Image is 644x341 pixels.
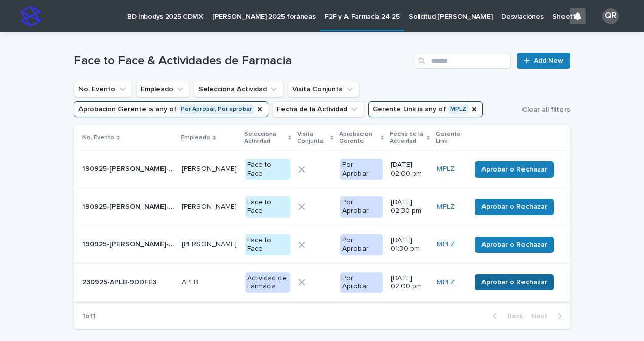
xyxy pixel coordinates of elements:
tr: 190925-[PERSON_NAME]-95EBD5190925-[PERSON_NAME]-95EBD5 [PERSON_NAME][PERSON_NAME] Face to FacePor... [74,226,570,264]
a: MPLZ [437,203,455,211]
p: 230925-APLB-9DDFE3 [82,276,158,287]
p: Visita Conjunta [297,129,328,147]
button: Empleado [136,81,190,97]
a: Add New [517,53,570,69]
p: [DATE] 02:00 pm [391,161,429,178]
p: [PERSON_NAME] [182,163,239,174]
p: [DATE] 01:30 pm [391,236,429,253]
p: [DATE] 02:00 pm [391,274,429,291]
button: Aprobar o Rechazar [475,237,554,253]
span: Aprobar o Rechazar [481,240,547,250]
button: Aprobacion Gerente [74,101,268,117]
p: [PERSON_NAME] [182,201,239,211]
div: Por Aprobar [340,234,383,255]
div: Face to Face [245,234,290,255]
p: [PERSON_NAME] [182,238,239,249]
button: Back [485,312,527,321]
tr: 190925-[PERSON_NAME]-CE62E2190925-[PERSON_NAME]-CE62E2 [PERSON_NAME][PERSON_NAME] Face to FacePor... [74,188,570,226]
button: Aprobar o Rechazar [475,161,554,178]
span: Clear all filters [522,106,570,113]
p: Fecha de la Actividad [390,129,424,147]
tr: 230925-APLB-9DDFE3230925-APLB-9DDFE3 APLBAPLB Actividad de FarmaciaPor Aprobar[DATE] 02:00 pmMPLZ... [74,264,570,302]
span: Aprobar o Rechazar [481,202,547,212]
button: Fecha de la Actividad [272,101,364,117]
button: Selecciona Actividad [194,81,284,97]
input: Search [415,53,511,69]
div: Por Aprobar [340,159,383,180]
p: 190925-BAUR-95EBD5 [82,238,176,249]
span: Back [501,313,523,320]
div: Actividad de Farmacia [245,272,290,293]
a: MPLZ [437,278,455,287]
tr: 190925-[PERSON_NAME]-6F4B50190925-[PERSON_NAME]-6F4B50 [PERSON_NAME][PERSON_NAME] Face to FacePor... [74,150,570,188]
div: Face to Face [245,196,290,218]
img: stacker-logo-s-only.png [20,6,41,26]
p: [DATE] 02:30 pm [391,198,429,216]
span: Aprobar o Rechazar [481,277,547,287]
p: Gerente Link [436,129,464,147]
h1: Face to Face & Actividades de Farmacia [74,54,411,68]
button: Visita Conjunta [288,81,359,97]
span: Next [531,313,553,320]
p: APLB [182,276,200,287]
button: Aprobar o Rechazar [475,274,554,290]
div: QR [602,8,619,24]
button: Gerente Link [368,101,483,117]
div: Por Aprobar [340,272,383,293]
div: Face to Face [245,159,290,180]
p: 1 of 1 [74,304,104,329]
p: No. Evento [82,132,114,143]
button: Next [527,312,570,321]
a: MPLZ [437,165,455,174]
div: Por Aprobar [340,196,383,218]
button: Clear all filters [518,102,570,117]
a: MPLZ [437,240,455,249]
span: Add New [534,57,563,64]
button: Aprobar o Rechazar [475,199,554,215]
p: Aprobacion Gerente [339,129,378,147]
p: Empleado [181,132,210,143]
p: Selecciona Actividad [244,129,285,147]
p: 190925-BAUR-6F4B50 [82,163,176,174]
p: 190925-BAUR-CE62E2 [82,201,176,211]
button: No. Evento [74,81,132,97]
span: Aprobar o Rechazar [481,164,547,175]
